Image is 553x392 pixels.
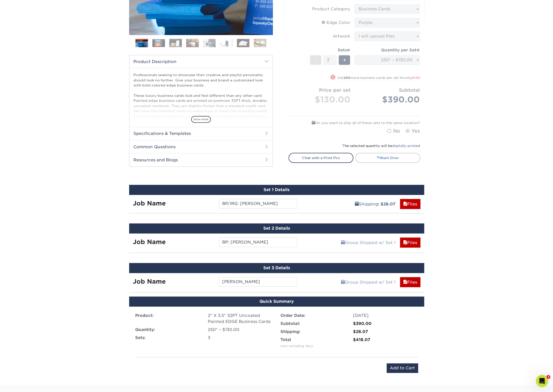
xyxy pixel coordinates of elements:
[129,127,273,140] h2: Specifications & Templates
[403,280,407,285] span: files
[341,280,345,285] span: shipping
[387,363,418,373] input: Add to Cart
[129,263,424,273] div: Set 3 Details
[353,329,418,335] div: $28.07
[254,39,266,47] img: Business Cards 08
[342,144,420,148] small: The selected quantity will be
[400,277,420,287] a: Files
[392,144,420,148] a: digitally printed
[208,313,273,325] div: 2" X 3.5" 32PT Uncoated Painted EDGE Business Cards
[152,39,165,47] img: Business Cards 02
[133,200,166,207] strong: Job Name
[353,337,418,343] div: $418.07
[400,199,420,209] a: Files
[135,327,155,333] label: Quantity:
[219,277,297,287] input: Enter a job name
[208,335,273,341] div: 3
[129,55,273,68] h2: Product Description
[400,237,420,248] a: Files
[169,39,182,47] img: Business Cards 03
[129,140,273,153] h2: Common Questions
[353,321,418,327] div: $390.00
[338,237,399,248] a: Group Shipped w/ Set 1
[355,202,359,206] span: shipping
[135,335,145,341] label: Sets:
[219,237,297,247] input: Enter a job name
[135,37,148,50] img: Business Cards 01
[129,185,424,195] div: Set 1 Details
[133,238,166,246] strong: Job Name
[220,39,232,47] img: Business Cards 06
[203,39,216,47] img: Business Cards 05
[129,153,273,166] h2: Resources and Blogs
[133,72,269,170] p: Professionals seeking to showcase their creative and playful personality should look no further. ...
[129,223,424,233] div: Set 2 Details
[288,153,353,163] a: Chat with a Print Pro
[378,202,395,206] b: : $28.07
[237,39,249,47] img: Business Cards 07
[186,39,199,47] img: Business Cards 04
[403,202,407,206] span: files
[280,329,300,335] label: Shipping:
[129,296,424,307] div: Quick Summary
[546,375,550,379] span: 1
[352,199,399,209] a: Shipping: $28.07
[355,153,420,163] a: Start Over
[353,313,418,319] div: [DATE]
[341,240,345,245] span: shipping
[219,199,297,208] input: Enter a job name
[536,375,548,387] iframe: Intercom live chat
[280,344,314,348] small: (not including Tax):
[135,313,154,319] label: Product:
[280,313,305,319] label: Order Date:
[338,277,399,287] a: Group Shipped w/ Set 1
[191,116,211,123] span: show more
[208,327,273,333] div: 250* – $130.00
[133,278,166,285] strong: Job Name
[403,240,407,245] span: files
[280,337,314,349] label: Total
[280,321,300,327] label: Subtotal:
